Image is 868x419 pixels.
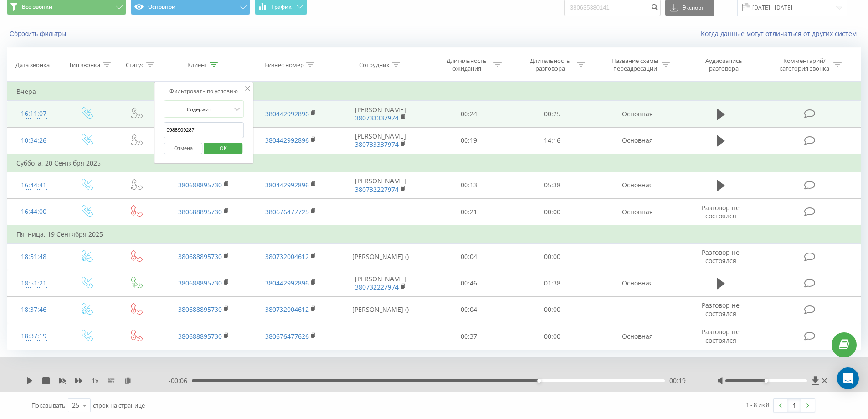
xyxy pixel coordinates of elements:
[187,61,207,69] div: Клиент
[594,270,680,296] td: Основная
[355,185,399,194] a: 380732227974
[427,243,511,270] td: 00:04
[31,401,66,409] span: Показывать
[694,57,753,72] div: Аудиозапись разговора
[701,29,861,38] a: Когда данные могут отличаться от других систем
[265,181,309,189] a: 380442992896
[611,57,659,72] div: Название схемы переадресации
[72,401,79,410] div: 25
[16,248,51,266] div: 18:51:48
[92,376,98,385] span: 1 x
[265,279,309,287] a: 380442992896
[164,87,244,96] div: Фильтровать по условию
[16,327,51,345] div: 18:37:19
[511,243,594,270] td: 00:00
[178,332,222,341] a: 380688895730
[355,140,399,149] a: 380733337974
[334,270,427,296] td: [PERSON_NAME]
[178,181,222,189] a: 380688895730
[22,3,52,10] span: Все звонки
[334,296,427,323] td: [PERSON_NAME] ()
[511,323,594,350] td: 00:00
[355,114,399,122] a: 380733337974
[7,83,861,101] td: Вчера
[594,172,680,198] td: Основная
[16,301,51,319] div: 18:37:46
[16,203,51,221] div: 16:44:00
[594,101,680,127] td: Основная
[265,305,309,314] a: 380732004612
[764,379,768,383] div: Accessibility label
[669,376,686,385] span: 00:19
[359,61,390,69] div: Сотрудник
[442,57,491,72] div: Длительность ожидания
[511,270,594,296] td: 01:38
[511,101,594,127] td: 00:25
[511,127,594,154] td: 14:16
[164,143,203,154] button: Отмена
[93,401,145,409] span: строк на странице
[511,296,594,323] td: 00:00
[178,207,222,216] a: 380688895730
[334,172,427,198] td: [PERSON_NAME]
[7,225,861,243] td: Пятница, 19 Сентября 2025
[265,332,309,341] a: 380676477626
[427,270,511,296] td: 00:46
[69,61,100,69] div: Тип звонка
[16,105,51,123] div: 16:11:07
[427,127,511,154] td: 00:19
[355,283,399,291] a: 380732227974
[427,172,511,198] td: 00:13
[837,367,859,389] div: Open Intercom Messenger
[526,57,575,72] div: Длительность разговора
[702,301,740,318] span: Разговор не состоялся
[7,154,861,172] td: Суббота, 20 Сентября 2025
[511,199,594,226] td: 00:00
[7,30,71,38] button: Сбросить фильтры
[702,248,740,265] span: Разговор не состоялся
[126,61,144,69] div: Статус
[265,207,309,216] a: 380676477725
[178,279,222,287] a: 380688895730
[537,379,541,383] div: Accessibility label
[211,141,236,155] span: OK
[594,323,680,350] td: Основная
[334,127,427,154] td: [PERSON_NAME]
[15,61,50,69] div: Дата звонка
[787,399,801,412] a: 1
[427,199,511,226] td: 00:21
[778,57,831,72] div: Комментарий/категория звонка
[178,252,222,261] a: 380688895730
[16,274,51,292] div: 18:51:21
[511,172,594,198] td: 05:38
[265,136,309,145] a: 380442992896
[427,323,511,350] td: 00:37
[164,122,244,138] input: Введите значение
[334,243,427,270] td: [PERSON_NAME] ()
[16,132,51,150] div: 10:34:26
[16,176,51,194] div: 16:44:41
[264,61,304,69] div: Бизнес номер
[702,327,740,344] span: Разговор не состоялся
[265,252,309,261] a: 380732004612
[702,203,740,220] span: Разговор не состоялся
[427,296,511,323] td: 00:04
[169,376,192,385] span: - 00:06
[427,101,511,127] td: 00:24
[272,4,292,10] span: График
[204,143,242,154] button: OK
[594,127,680,154] td: Основная
[746,400,769,409] div: 1 - 8 из 8
[178,305,222,314] a: 380688895730
[594,199,680,226] td: Основная
[334,101,427,127] td: [PERSON_NAME]
[265,109,309,118] a: 380442992896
